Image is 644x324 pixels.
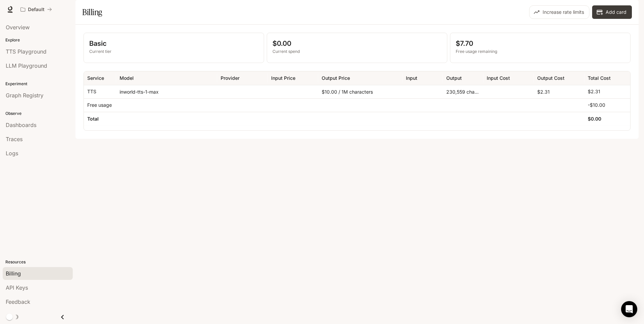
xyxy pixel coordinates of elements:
[446,75,462,81] div: Output
[120,75,134,81] div: Model
[318,85,402,98] div: $10.00 / 1M characters
[537,75,565,81] div: Output Cost
[272,38,442,48] p: $0.00
[588,75,611,81] div: Total Cost
[456,48,625,55] p: Free usage remaining
[28,7,44,12] p: Default
[443,85,483,98] div: 230,559 characters
[322,75,350,81] div: Output Price
[588,116,601,122] h6: $0.00
[89,48,258,55] p: Current tier
[82,5,102,19] h1: Billing
[588,88,600,95] p: $2.31
[406,75,417,81] div: Input
[87,116,99,122] h6: Total
[588,102,605,108] p: -$10.00
[456,38,625,48] p: $7.70
[271,75,295,81] div: Input Price
[272,48,442,55] p: Current spend
[487,75,510,81] div: Input Cost
[621,301,637,317] div: Open Intercom Messenger
[221,75,239,81] div: Provider
[87,88,96,95] p: TTS
[592,5,632,19] button: Add card
[89,38,258,48] p: Basic
[87,75,104,81] div: Service
[18,3,55,16] button: All workspaces
[87,102,112,108] p: Free usage
[534,85,584,98] div: $2.31
[116,85,217,98] div: inworld-tts-1-max
[529,5,589,19] button: Increase rate limits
